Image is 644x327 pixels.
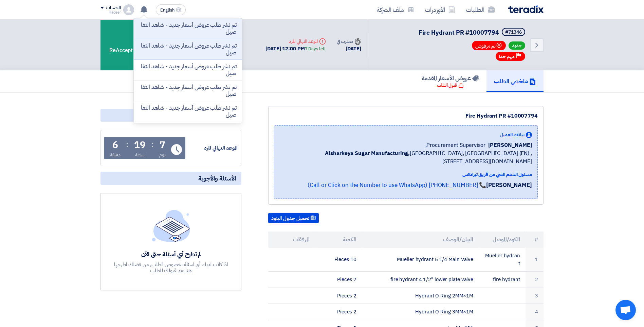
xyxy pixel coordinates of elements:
[280,171,532,178] div: مسئول الدعم الفني من فريق تيرادكس
[526,304,544,320] td: 4
[315,304,362,320] td: 2 Pieces
[100,11,121,14] div: Hadeer
[615,300,636,320] div: Open chat
[139,42,236,56] p: تم نشر طلب عروض أسعار جديد - شاهد التفاصيل
[110,151,121,158] div: دقيقة
[472,41,506,50] span: تم مرفوض
[126,138,128,151] div: :
[479,231,526,248] th: الكود/الموديل
[113,250,229,258] div: لم تطرح أي أسئلة حتى الآن
[315,231,362,248] th: الكمية
[337,45,361,53] div: [DATE]
[106,5,121,11] div: الحساب
[268,231,315,248] th: المرفقات
[113,261,229,274] div: اذا كانت لديك أي اسئلة بخصوص الطلب, من فضلك اطرحها هنا بعد قبولك للطلب
[505,30,522,35] div: #71346
[419,28,499,37] span: Fire Hydrant PR #10007794
[526,272,544,288] td: 2
[500,131,525,138] span: بيانات العميل
[308,181,486,189] a: 📞 [PHONE_NUMBER] (Call or Click on the Number to use WhatsApp)
[526,248,544,272] td: 1
[274,112,538,120] div: Fire Hydrant PR #10007794
[479,272,526,288] td: fire hydrant
[152,210,190,242] img: empty_state_list.svg
[362,248,479,272] td: Mueller hydrant 5 1/4 Main Valve
[139,105,236,118] p: تم نشر طلب عروض أسعار جديد - شاهد التفاصيل
[362,304,479,320] td: Hydrant O Ring 3MM×1M
[156,4,186,15] button: English
[508,5,544,13] img: Teradix logo
[414,70,486,92] a: عروض الأسعار المقدمة قبول الطلب
[494,77,536,85] h5: ملخص الطلب
[112,140,118,150] div: 6
[315,272,362,288] td: 7 Pieces
[315,288,362,304] td: 2 Pieces
[123,4,134,15] img: profile_test.png
[422,74,479,82] h5: عروض الأسعار المقدمة
[325,149,410,157] b: Alsharkeya Sugar Manufacturing,
[139,84,236,98] p: تم نشر طلب عروض أسعار جديد - شاهد التفاصيل
[486,70,544,92] a: ملخص الطلب
[526,231,544,248] th: #
[134,140,146,150] div: 19
[499,53,515,60] span: مهم جدا
[362,272,479,288] td: fire hydrant 4 1/2" lower plate valve
[160,8,174,13] span: English
[139,63,236,77] p: تم نشر طلب عروض أسعار جديد - شاهد التفاصيل
[100,109,241,122] div: مواعيد الطلب
[100,20,175,70] div: ReAccept the invitation
[160,140,165,150] div: 7
[159,151,166,158] div: يوم
[198,174,236,182] span: الأسئلة والأجوبة
[486,181,532,189] strong: [PERSON_NAME]
[305,46,326,52] div: 7 Days left
[420,2,461,18] a: الأوردرات
[371,2,420,18] a: ملف الشركة
[526,288,544,304] td: 3
[315,248,362,272] td: 10 Pieces
[488,141,532,149] span: [PERSON_NAME]
[280,149,532,166] span: [GEOGRAPHIC_DATA], [GEOGRAPHIC_DATA] (EN) ,[STREET_ADDRESS][DOMAIN_NAME]
[362,231,479,248] th: البيان/الوصف
[139,22,236,35] p: تم نشر طلب عروض أسعار جديد - شاهد التفاصيل
[362,288,479,304] td: Hydrant O Ring 2MM×1M
[265,45,326,53] div: [DATE] 12:00 PM
[425,141,486,149] span: Procurement Supervisor,
[268,213,319,224] button: تحميل جدول البنود
[151,138,153,151] div: :
[509,41,525,50] span: جديد
[479,248,526,272] td: Mueller hydrant
[419,28,527,37] h5: Fire Hydrant PR #10007794
[135,151,145,158] div: ساعة
[265,38,326,45] div: الموعد النهائي للرد
[337,38,361,45] div: صدرت في
[187,144,238,152] div: الموعد النهائي للرد
[437,82,464,89] div: قبول الطلب
[461,2,500,18] a: الطلبات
